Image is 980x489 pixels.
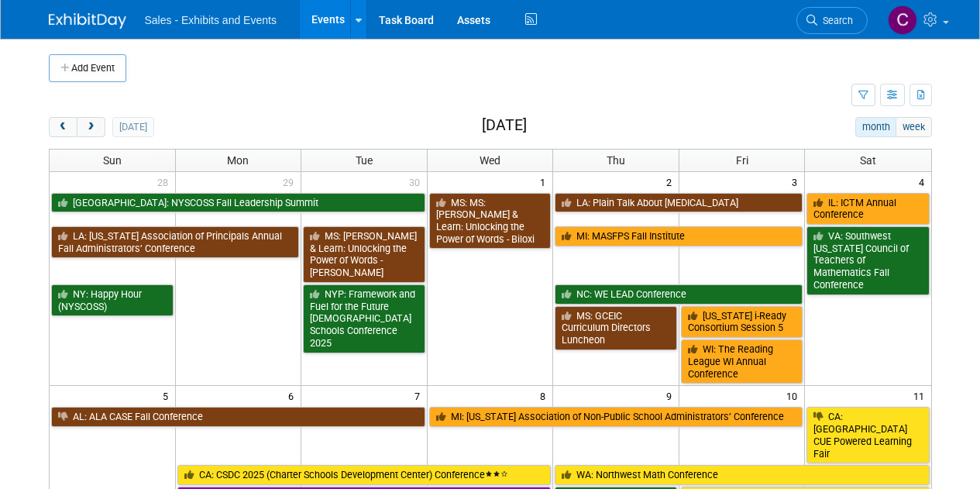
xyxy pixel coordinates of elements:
[538,386,552,405] span: 8
[429,407,803,427] a: MI: [US_STATE] Association of Non-Public School Administrators’ Conference
[281,172,301,191] span: 29
[482,117,527,134] h2: [DATE]
[896,117,931,137] button: week
[407,172,427,191] span: 30
[51,407,425,427] a: AL: ALA CASE Fall Conference
[917,172,931,191] span: 4
[555,465,929,485] a: WA: Northwest Math Conference
[806,407,929,463] a: CA: [GEOGRAPHIC_DATA] CUE Powered Learning Fair
[912,386,931,405] span: 11
[145,14,277,26] span: Sales - Exhibits and Events
[227,154,249,167] span: Mon
[555,284,803,305] a: NC: WE LEAD Conference
[177,465,552,485] a: CA: CSDC 2025 (Charter Schools Development Center) Conference
[413,386,427,405] span: 7
[681,306,803,338] a: [US_STATE] i-Ready Consortium Session 5
[303,226,425,283] a: MS: [PERSON_NAME] & Learn: Unlocking the Power of Words - [PERSON_NAME]
[665,386,679,405] span: 9
[103,154,122,167] span: Sun
[790,172,804,191] span: 3
[51,284,174,316] a: NY: Happy Hour (NYSCOSS)
[156,172,175,191] span: 28
[736,154,748,167] span: Fri
[429,193,552,250] a: MS: MS: [PERSON_NAME] & Learn: Unlocking the Power of Words - Biloxi
[538,172,552,191] span: 1
[806,226,929,295] a: VA: Southwest [US_STATE] Council of Teachers of Mathematics Fall Conference
[480,154,500,167] span: Wed
[49,117,77,137] button: prev
[161,386,175,405] span: 5
[49,13,126,29] img: ExhibitDay
[607,154,625,167] span: Thu
[77,117,105,137] button: next
[555,193,803,213] a: LA: Plain Talk About [MEDICAL_DATA]
[785,386,804,405] span: 10
[287,386,301,405] span: 6
[356,154,373,167] span: Tue
[51,226,300,258] a: LA: [US_STATE] Association of Principals Annual Fall Administrators’ Conference
[796,7,868,34] a: Search
[681,339,803,384] a: WI: The Reading League WI Annual Conference
[665,172,679,191] span: 2
[806,193,929,225] a: IL: ICTM Annual Conference
[303,284,425,353] a: NYP: Framework and Fuel for the Future [DEMOGRAPHIC_DATA] Schools Conference 2025
[555,226,803,246] a: MI: MASFPS Fall Institute
[51,193,425,213] a: [GEOGRAPHIC_DATA]: NYSCOSS Fall Leadership Summit
[49,54,126,82] button: Add Event
[112,117,153,137] button: [DATE]
[888,5,917,35] img: Christine Lurz
[555,306,677,350] a: MS: GCEIC Curriculum Directors Luncheon
[855,117,896,137] button: month
[860,154,876,167] span: Sat
[817,15,853,26] span: Search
